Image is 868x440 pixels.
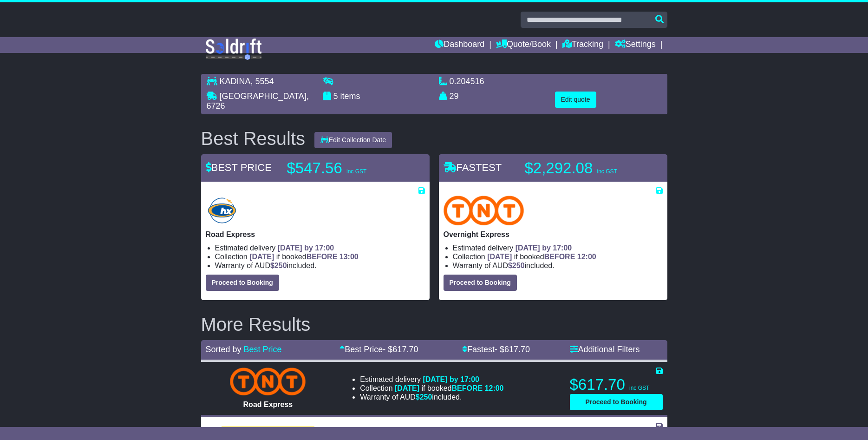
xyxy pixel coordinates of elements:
button: Proceed to Booking [444,275,517,291]
a: Tracking [562,37,603,53]
li: Collection [215,252,425,261]
li: Warranty of AUD included. [453,261,663,270]
img: TNT Domestic: Road Express [230,368,306,395]
span: [GEOGRAPHIC_DATA] [220,92,307,101]
span: if booked [395,384,503,392]
span: - $ [495,345,530,354]
p: $617.70 [570,375,663,394]
span: Sorted by [206,345,241,354]
span: $ [508,262,525,269]
img: Hunter Express: Road Express [206,196,239,225]
span: [DATE] by 17:00 [278,244,334,252]
span: inc GST [597,168,617,175]
div: Best Results [196,128,310,149]
span: Road Express [243,401,293,408]
img: TNT Domestic: Overnight Express [444,196,524,225]
span: 13:00 [339,253,359,261]
a: Best Price- $617.70 [339,345,418,354]
a: Quote/Book [496,37,551,53]
span: 250 [274,262,287,269]
li: Estimated delivery [215,243,425,252]
span: 250 [512,262,525,269]
span: 12:00 [485,384,504,392]
span: inc GST [346,168,366,175]
span: 250 [420,393,432,401]
span: if booked [487,253,596,261]
span: $ [270,262,287,269]
span: FASTEST [444,162,502,173]
a: Additional Filters [570,345,640,354]
span: [DATE] [249,253,274,261]
span: inc GST [629,385,649,391]
a: Best Price [244,345,282,354]
span: [DATE] [395,384,419,392]
button: Proceed to Booking [206,275,279,291]
span: BEFORE [307,253,338,261]
li: Collection [453,252,663,261]
h2: More Results [201,314,667,335]
span: BEFORE [451,384,483,392]
a: Settings [615,37,656,53]
li: Collection [360,384,503,393]
p: Overnight Express [444,230,663,239]
p: $2,292.08 [525,159,641,177]
span: KADINA [220,77,251,86]
span: $ [416,393,432,401]
span: [DATE] by 17:00 [516,244,572,252]
li: Estimated delivery [453,243,663,252]
span: [DATE] by 17:00 [423,375,479,383]
p: Road Express [206,230,425,239]
a: Dashboard [435,37,484,53]
a: Fastest- $617.70 [462,345,530,354]
li: Warranty of AUD included. [360,393,503,401]
span: 5 [333,92,338,101]
span: BEFORE [544,253,575,261]
span: 29 [450,92,459,101]
p: $547.56 [287,159,403,177]
span: , 6726 [207,92,309,111]
span: 617.70 [504,345,530,354]
button: Edit Collection Date [314,132,392,148]
span: 617.70 [392,345,418,354]
span: 12:00 [577,253,596,261]
button: Edit quote [555,92,596,108]
span: if booked [249,253,358,261]
span: [DATE] [487,253,512,261]
span: , 5554 [251,77,274,86]
li: Estimated delivery [360,375,503,384]
span: 0.204516 [450,77,484,86]
span: items [340,92,360,101]
span: BEST PRICE [206,162,272,173]
li: Warranty of AUD included. [215,261,425,270]
button: Proceed to Booking [570,394,663,410]
span: - $ [383,345,418,354]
